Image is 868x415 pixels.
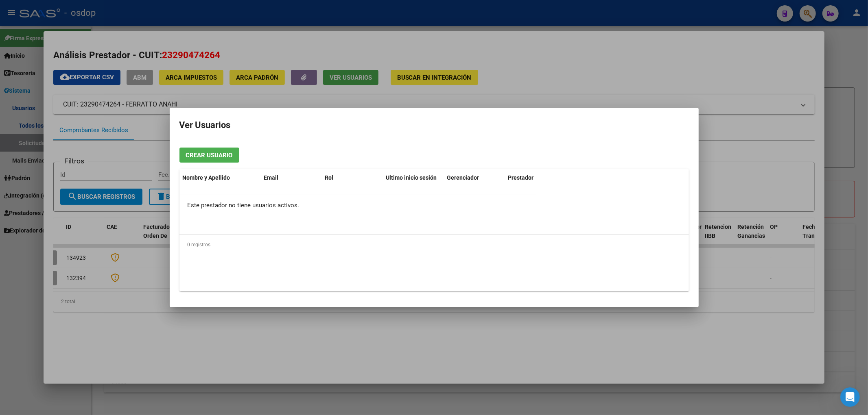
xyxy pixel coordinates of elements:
span: Gerenciador [447,174,479,181]
div: Este prestador no tiene usuarios activos. [179,195,536,215]
datatable-header-cell: Ultimo inicio sesión [383,169,444,187]
span: Rol [325,174,334,181]
iframe: Intercom live chat [840,387,860,407]
h2: Ver Usuarios [179,117,689,133]
span: Prestador [508,174,534,181]
datatable-header-cell: Email [261,169,322,187]
datatable-header-cell: Prestador [505,169,566,187]
span: Nombre y Apellido [183,174,230,181]
datatable-header-cell: Rol [322,169,383,187]
span: Email [264,174,279,181]
datatable-header-cell: Gerenciador [444,169,505,187]
button: Crear Usuario [179,148,239,163]
datatable-header-cell: Nombre y Apellido [179,169,261,187]
span: Ultimo inicio sesión [386,174,437,181]
span: Crear Usuario [186,152,233,159]
div: 0 registros [179,235,689,255]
